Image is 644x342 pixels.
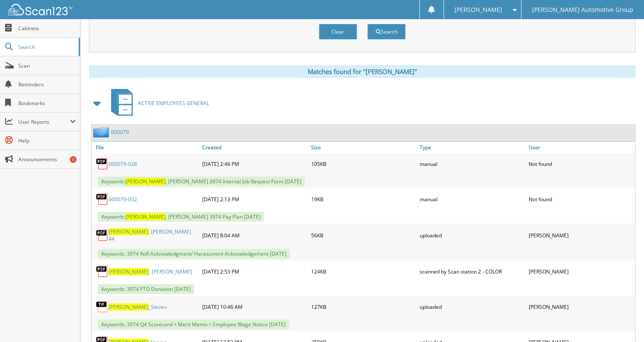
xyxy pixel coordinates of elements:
[126,178,166,185] span: [PERSON_NAME]
[309,226,418,245] div: 56KB
[418,226,526,245] div: uploaded
[109,303,167,311] a: [PERSON_NAME]_Steven
[418,142,526,153] a: Type
[18,118,70,125] span: User Reports
[527,155,635,172] div: Not found
[96,265,109,278] img: PDF.png
[98,284,194,294] span: Keywords: 3974 PTO Donation [DATE]
[96,229,109,242] img: PDF.png
[527,142,635,153] a: User
[309,263,418,280] div: 124KB
[200,191,309,208] div: [DATE] 2:13 PM
[527,298,635,315] div: [PERSON_NAME]
[9,4,72,15] img: scan123-logo-white.svg
[319,24,357,40] button: Clear
[418,298,526,315] div: uploaded
[126,213,166,220] span: [PERSON_NAME]
[70,156,77,163] div: 1
[418,155,526,172] div: manual
[18,100,76,107] span: Bookmarks
[309,155,418,172] div: 105KB
[455,7,502,12] span: [PERSON_NAME]
[18,62,76,69] span: Scan
[96,300,109,313] img: TIF.png
[18,137,76,144] span: Help
[93,127,111,137] img: folder2.png
[109,228,149,235] span: [PERSON_NAME]
[98,319,289,329] span: Keywords: 3974 Q4 Scorecard + Merit Memo + Employee Wage Notice [DATE]
[200,155,309,172] div: [DATE] 2:46 PM
[18,25,76,32] span: Cabinets
[106,86,209,120] a: ACTIVE EMPLOYEES GENERAL
[109,268,149,275] span: [PERSON_NAME]
[601,301,644,342] iframe: Chat Widget
[96,193,109,205] img: PDF.png
[96,157,109,170] img: PDF.png
[138,100,209,107] span: ACTIVE EMPLOYEES GENERAL
[92,142,200,153] a: File
[18,81,76,88] span: Reminders
[532,7,633,12] span: [PERSON_NAME] Automotive Group
[109,303,149,311] span: [PERSON_NAME]
[89,65,635,78] div: Matches found for "[PERSON_NAME]"
[98,249,290,259] span: Keywords: 3974 RoR Acknowledgment/ Harassment Acknowledgement [DATE]
[98,212,264,222] span: Keywords: , [PERSON_NAME] 3974 Pay Plan [DATE]
[200,226,309,245] div: [DATE] 8:04 AM
[109,160,137,168] a: 000079-028
[418,191,526,208] div: manual
[200,263,309,280] div: [DATE] 2:53 PM
[111,128,129,136] a: 000079
[527,191,635,208] div: Not found
[309,142,418,153] a: Size
[309,298,418,315] div: 127KB
[18,156,76,163] span: Announcements
[200,142,309,153] a: Created
[18,43,74,51] span: Search
[109,268,192,275] a: [PERSON_NAME]_ [PERSON_NAME]
[527,263,635,280] div: [PERSON_NAME]
[109,196,137,203] a: 000079-032
[200,298,309,315] div: [DATE] 10:46 AM
[309,191,418,208] div: 19KB
[418,263,526,280] div: scanned by Scan station 2 - COLOR
[527,226,635,245] div: [PERSON_NAME]
[98,177,305,186] span: Keywords: , [PERSON_NAME] 3974 Internal Job Request Form [DATE]
[367,24,406,40] button: Search
[109,228,198,242] a: [PERSON_NAME], [PERSON_NAME] 44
